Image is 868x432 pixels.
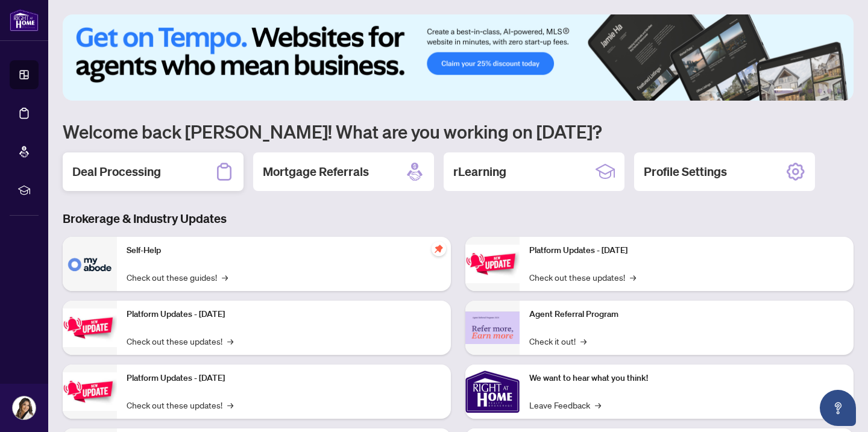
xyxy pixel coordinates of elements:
[595,398,601,412] span: →
[465,311,520,345] img: Agent Referral Program
[817,89,822,93] button: 4
[13,396,36,419] img: Profile Icon
[227,334,233,348] span: →
[837,89,841,93] button: 6
[453,163,506,180] h2: rLearning
[465,245,520,283] img: Platform Updates - June 23, 2025
[63,14,854,101] img: Slide 0
[227,398,233,412] span: →
[529,372,844,385] p: We want to hear what you think!
[432,242,446,256] span: pushpin
[529,244,844,257] p: Platform Updates - [DATE]
[263,163,369,180] h2: Mortgage Referrals
[529,308,844,321] p: Agent Referral Program
[63,308,117,346] img: Platform Updates - September 16, 2025
[63,120,854,143] h1: Welcome back [PERSON_NAME]! What are you working on [DATE]?
[127,334,233,348] a: Check out these updates!→
[798,89,803,93] button: 2
[10,9,39,31] img: logo
[127,271,228,284] a: Check out these guides!→
[127,244,441,257] p: Self-Help
[630,271,636,284] span: →
[529,398,601,412] a: Leave Feedback→
[774,89,793,93] button: 1
[580,334,587,348] span: →
[63,210,854,227] h3: Brokerage & Industry Updates
[127,372,441,385] p: Platform Updates - [DATE]
[72,163,161,180] h2: Deal Processing
[222,271,228,284] span: →
[529,334,587,348] a: Check it out!→
[127,398,233,412] a: Check out these updates!→
[465,365,520,419] img: We want to hear what you think!
[63,237,117,291] img: Self-Help
[529,271,636,284] a: Check out these updates!→
[808,89,813,93] button: 3
[820,390,856,426] button: Open asap
[63,372,117,410] img: Platform Updates - July 21, 2025
[827,89,832,93] button: 5
[127,308,441,321] p: Platform Updates - [DATE]
[644,163,727,180] h2: Profile Settings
